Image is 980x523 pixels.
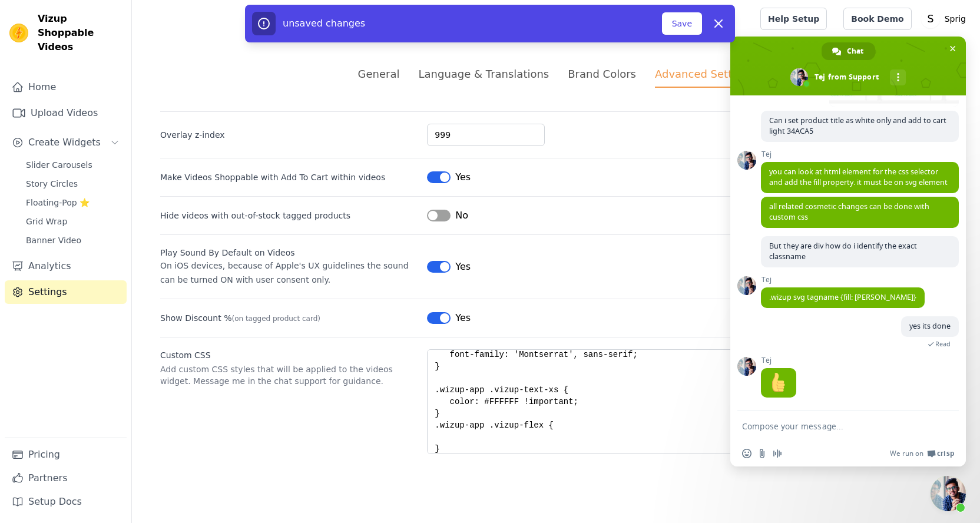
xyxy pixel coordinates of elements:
a: Slider Carousels [19,157,127,173]
a: Upload Videos [5,101,127,125]
span: Send a file [757,449,767,458]
div: Close chat [931,476,966,511]
a: Story Circles [19,176,127,192]
button: Save [662,12,702,35]
a: We run onCrisp [890,449,954,458]
div: Chat [822,42,875,60]
span: On iOS devices, because of Apple's UX guidelines the sound can be turned ON with user consent only. [160,261,409,284]
span: Floating-Pop ⭐ [26,197,90,208]
span: We run on [890,449,923,458]
span: Yes [455,311,471,325]
span: Audio message [773,449,782,458]
span: No [455,208,468,223]
span: Close chat [946,42,959,55]
div: Language & Translations [418,66,549,82]
span: .wizup svg tagname {fill: [PERSON_NAME]} [769,292,916,302]
span: Banner Video [26,234,81,246]
span: Yes [455,170,471,184]
label: Overlay z-index [160,129,418,141]
span: unsaved changes [283,18,365,29]
span: Slider Carousels [26,159,92,171]
label: Custom CSS [160,349,418,361]
p: Add custom CSS styles that will be applied to the videos widget. Message me in the chat support f... [160,363,418,387]
a: Setup Docs [5,490,127,514]
a: Home [5,75,127,99]
div: Advanced Settings [655,66,754,88]
a: Settings [5,280,127,304]
a: Floating-Pop ⭐ [19,194,127,211]
button: Yes [427,170,471,184]
a: Analytics [5,254,127,278]
label: Show Discount % [160,312,418,324]
div: Play Sound By Default on Videos [160,247,418,259]
span: Story Circles [26,178,78,190]
a: Banner Video [19,232,127,249]
button: Create Widgets [5,131,127,154]
button: Yes [427,260,471,274]
label: Make Videos Shoppable with Add To Cart within videos [160,171,385,183]
a: Pricing [5,443,127,466]
span: Yes [455,260,471,274]
span: Insert an emoji [742,449,751,458]
span: you can look at html element for the css selector and add the fill property. it must be on svg el... [769,167,948,187]
span: yes its done [909,321,951,331]
span: Can i set product title as white only and add to cart light 34ACA5 [769,115,946,136]
span: Grid Wrap [26,216,67,227]
a: Partners [5,466,127,490]
span: Create Widgets [28,135,101,150]
span: Read [935,340,951,348]
div: General [358,66,400,82]
label: Hide videos with out-of-stock tagged products [160,210,418,221]
span: Tej [761,150,959,158]
button: Yes [427,311,471,325]
textarea: Compose your message... [742,421,928,432]
span: But they are div how do i identify the exact classname [769,241,917,261]
a: Grid Wrap [19,213,127,230]
div: More channels [890,69,906,85]
span: Crisp [937,449,954,458]
span: Tej [761,276,925,284]
span: all related cosmetic changes can be done with custom css [769,201,929,222]
button: No [427,208,468,223]
span: (on tagged product card) [231,315,320,323]
span: Chat [847,42,863,60]
div: Brand Colors [568,66,636,82]
span: Tej [761,356,796,365]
